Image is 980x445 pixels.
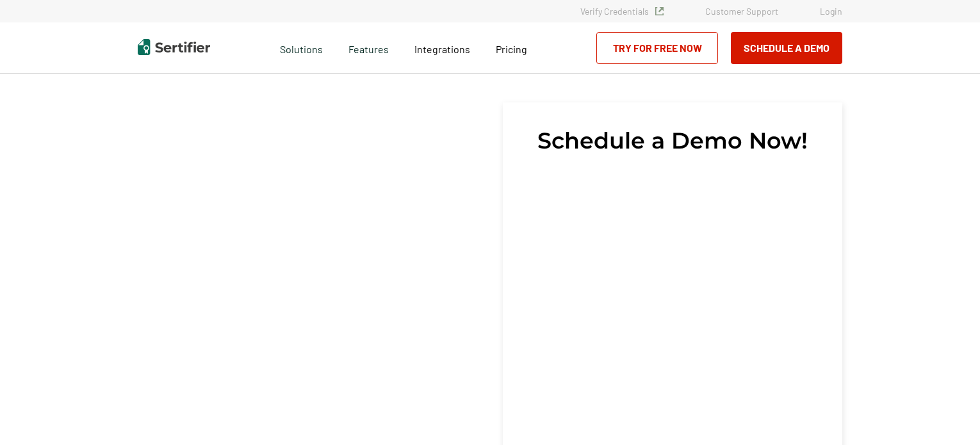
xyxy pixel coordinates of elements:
a: Pricing [496,40,527,56]
img: Sertifier | Digital Credentialing Platform [138,39,210,55]
a: Customer Support [705,6,778,17]
a: Login [820,6,842,17]
a: Integrations [414,40,470,56]
span: Integrations [414,43,470,55]
a: Try for Free Now [596,32,718,64]
span: Solutions [280,40,323,56]
img: Verified [655,7,664,15]
span: Features [348,40,389,56]
span: Schedule a Demo Now! [537,128,808,154]
span: Pricing [496,43,527,55]
a: Verify Credentials [580,6,664,17]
